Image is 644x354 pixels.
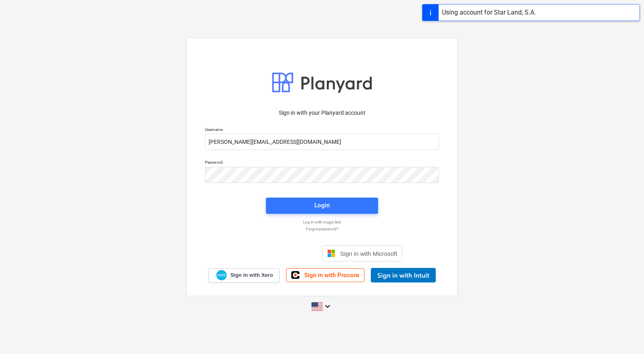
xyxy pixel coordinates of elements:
i: keyboard_arrow_down [323,301,332,311]
input: Username [205,134,439,150]
img: Microsoft logo [327,249,335,257]
div: Login [314,200,330,211]
p: Sign in with your Planyard account [205,109,439,117]
div: Using account for Star Land, S.A. [442,8,536,17]
p: Username [205,127,439,134]
button: Login [266,198,378,214]
iframe: Sign in with Google Button [238,244,320,262]
img: Xero logo [216,270,227,281]
a: Forgot password? [201,226,443,232]
a: Log in with magic link [201,219,443,225]
p: Password [205,160,439,166]
a: Sign in with Xero [208,268,280,282]
span: Sign in with Procore [304,272,359,279]
span: Sign in with Microsoft [340,250,397,257]
a: Sign in with Procore [286,268,364,282]
span: Sign in with Xero [230,272,273,279]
